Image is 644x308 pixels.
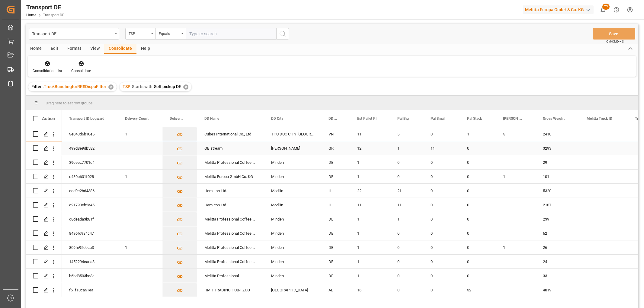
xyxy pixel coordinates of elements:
button: open menu [125,28,155,40]
div: 5 [496,127,536,141]
div: 1 [496,240,536,254]
div: 5 [390,127,423,141]
div: 0 [423,283,460,297]
div: 0 [460,141,496,155]
div: Press SPACE to select this row. [26,212,62,226]
button: open menu [155,28,186,40]
div: IL [321,198,350,212]
div: 1 [350,226,390,240]
div: 2187 [536,198,579,212]
div: Equals [159,30,179,37]
div: 0 [390,226,423,240]
div: 499d8e9db582 [62,141,118,155]
div: DE [321,269,350,283]
div: Press SPACE to select this row. [26,127,62,141]
span: Transport ID Logward [69,116,104,121]
div: DE [321,255,350,268]
span: Gross Weight [543,116,565,121]
div: 11 [423,141,460,155]
div: ✕ [183,84,188,90]
div: 0 [460,240,496,254]
span: DD Name [204,116,219,121]
div: Press SPACE to select this row. [26,226,62,240]
div: 1 [496,170,536,183]
div: Press SPACE to select this row. [26,184,62,198]
div: 1452294eaca8 [62,255,118,268]
div: 0 [390,170,423,183]
span: DD Country [328,116,337,121]
div: Melitta Professional Coffee Solutio [197,212,264,226]
span: Delivery Count [125,116,149,121]
div: 1 [350,155,390,169]
span: Drag here to set row groups [46,101,93,105]
div: 0 [460,255,496,268]
div: 1 [390,212,423,226]
div: 1 [118,127,162,141]
div: 39ceec7701c4 [62,155,118,169]
div: Transport DE [32,30,113,37]
div: Minden [264,226,321,240]
div: 22 [350,184,390,198]
div: Modi'in [264,198,321,212]
div: 0 [423,226,460,240]
div: f61f10ca51ea [62,283,118,297]
div: Help [136,44,155,54]
div: View [86,44,104,54]
div: 62 [536,226,579,240]
div: 0 [460,198,496,212]
div: 29 [536,155,579,169]
div: 1 [460,127,496,141]
span: TSP [123,84,130,89]
span: Pal Stack [467,116,482,121]
div: Melitta Professional Coffee Solutio [197,240,264,254]
div: 33 [536,269,579,283]
div: 0 [423,170,460,183]
div: 8496fd984c47 [62,226,118,240]
button: open menu [29,28,119,40]
div: Melitta Professional Coffee Solutio [197,155,264,169]
div: DE [321,240,350,254]
div: Minden [264,255,321,268]
div: 0 [390,255,423,268]
div: Press SPACE to select this row. [26,170,62,184]
span: Pal Small [431,116,445,121]
div: 16 [350,283,390,297]
div: 0 [390,155,423,169]
div: 3e043d6b10e5 [62,127,118,141]
div: 0 [423,184,460,198]
button: show 23 new notifications [596,3,610,17]
div: 0 [423,255,460,268]
div: [GEOGRAPHIC_DATA] [264,283,321,297]
div: 809fe95deca3 [62,240,118,254]
div: d21793eb2a45 [62,198,118,212]
div: Press SPACE to select this row. [26,283,62,297]
div: Modi'in [264,184,321,198]
div: Press SPACE to select this row. [26,155,62,170]
div: 1 [118,240,162,254]
span: Melitta Truck ID [587,116,612,121]
div: VN [321,127,350,141]
div: 1 [350,170,390,183]
div: Hemilton Ltd. [197,184,264,198]
div: Minden [264,212,321,226]
input: Type to search [186,28,276,40]
div: Press SPACE to select this row. [26,198,62,212]
div: 0 [423,198,460,212]
div: Melitta Europa GmbH & Co. KG [523,5,594,14]
div: Hemilton Ltd. [197,198,264,212]
div: 4819 [536,283,579,297]
div: 0 [423,240,460,254]
div: Home [26,44,46,54]
div: d8deada3b81f [62,212,118,226]
div: 21 [390,184,423,198]
div: THU DUC CITY [GEOGRAPHIC_DATA] [264,127,321,141]
div: HMH TRADING HUB-FZCO [197,283,264,297]
button: Help Center [610,3,623,17]
div: c430b631f028 [62,170,118,183]
div: 0 [390,240,423,254]
div: 32 [460,283,496,297]
div: 0 [460,170,496,183]
div: Consolidation List [33,68,62,74]
div: 0 [460,212,496,226]
div: 101 [536,170,579,183]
